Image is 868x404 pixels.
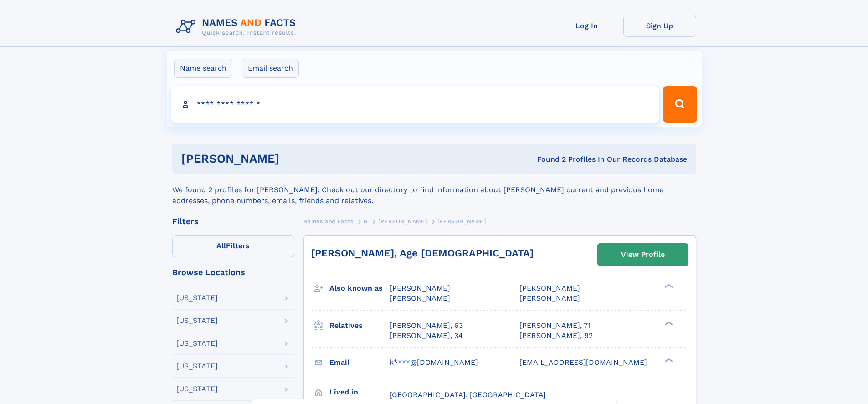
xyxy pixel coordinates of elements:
div: ❯ [663,357,673,363]
h3: Lived in [329,384,390,400]
a: Sign Up [623,15,696,37]
div: Browse Locations [172,268,294,276]
span: All [216,241,226,250]
a: [PERSON_NAME], 34 [390,331,463,341]
img: Logo Names and Facts [172,15,303,39]
div: We found 2 profiles for [PERSON_NAME]. Check out our directory to find information about [PERSON_... [172,174,696,206]
div: [US_STATE] [176,363,218,370]
div: Filters [172,217,294,225]
div: [US_STATE] [176,385,218,393]
a: [PERSON_NAME] [378,215,427,227]
a: G [364,215,368,227]
h3: Relatives [329,318,390,333]
div: View Profile [621,244,665,265]
span: G [364,218,368,225]
a: [PERSON_NAME], 71 [519,321,591,331]
label: Name search [174,59,232,78]
span: [PERSON_NAME] [519,284,580,292]
a: Names and Facts [303,215,354,227]
label: Filters [172,235,294,257]
span: [PERSON_NAME] [378,218,427,225]
a: [PERSON_NAME], Age [DEMOGRAPHIC_DATA] [311,247,534,259]
span: [EMAIL_ADDRESS][DOMAIN_NAME] [519,358,647,367]
div: [US_STATE] [176,340,218,347]
a: [PERSON_NAME], 92 [519,331,593,341]
span: [GEOGRAPHIC_DATA], [GEOGRAPHIC_DATA] [390,390,546,399]
div: [US_STATE] [176,317,218,324]
span: [PERSON_NAME] [519,294,580,302]
span: [PERSON_NAME] [390,284,450,292]
button: Search Button [663,86,697,123]
span: [PERSON_NAME] [390,294,450,302]
div: Found 2 Profiles In Our Records Database [408,154,687,164]
h3: Email [329,355,390,370]
a: Log In [550,15,623,37]
h1: [PERSON_NAME] [181,153,408,164]
span: [PERSON_NAME] [437,218,486,225]
a: View Profile [598,244,688,266]
div: ❯ [663,320,673,326]
a: [PERSON_NAME], 63 [390,321,463,331]
div: ❯ [663,283,673,289]
label: Email search [242,59,299,78]
h3: Also known as [329,281,390,296]
div: [US_STATE] [176,294,218,302]
input: search input [171,86,659,123]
